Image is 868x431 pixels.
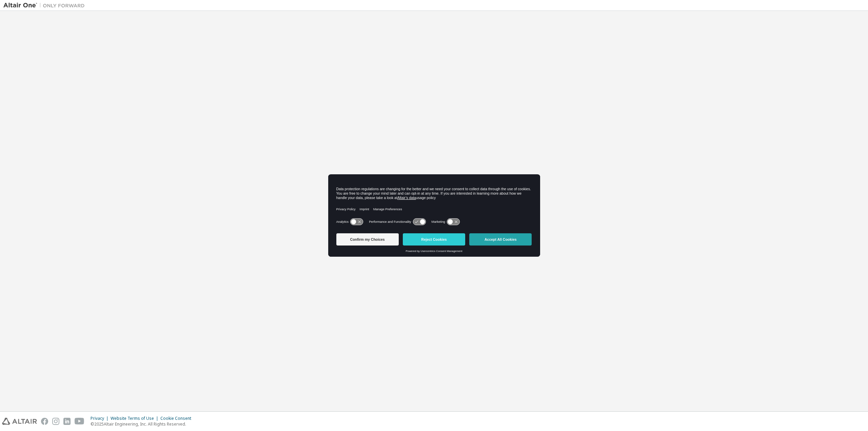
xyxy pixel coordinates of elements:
img: youtube.svg [75,418,84,425]
p: © 2025 Altair Engineering, Inc. All Rights Reserved. [91,421,195,427]
div: Cookie Consent [160,416,195,421]
div: Privacy [91,416,111,421]
img: instagram.svg [52,418,59,425]
img: Altair One [3,2,88,9]
img: facebook.svg [41,418,48,425]
div: Website Terms of Use [111,416,160,421]
img: linkedin.svg [63,418,71,425]
img: altair_logo.svg [2,418,37,425]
